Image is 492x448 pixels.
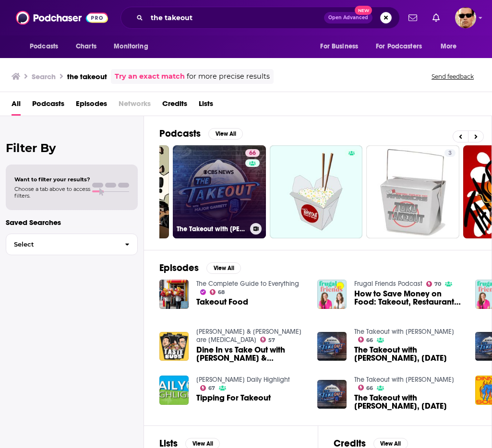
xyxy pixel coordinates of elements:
button: Show profile menu [455,7,476,28]
a: 66 [358,337,373,342]
input: Search podcasts, credits, & more... [147,10,324,25]
a: The Takeout with Major Garrett [354,328,454,336]
button: Select [6,234,138,255]
span: 68 [218,290,225,295]
span: Dine In vs Take Out with [PERSON_NAME] & [PERSON_NAME] | [PERSON_NAME] and [PERSON_NAME] are [MED... [196,346,306,362]
span: Podcasts [30,40,58,53]
span: For Podcasters [376,40,422,53]
button: View All [206,262,241,274]
span: Logged in as karldevries [455,7,476,28]
button: open menu [23,37,71,56]
button: open menu [370,37,436,56]
a: How to Save Money on Food: Takeout, Restaurants, & More! [354,290,464,306]
span: Networks [119,96,151,116]
h3: Search [32,72,56,81]
img: Dine In vs Take Out with Big Jay Oakerson & Casey Jost | Sal Vulcano and Joe DeRosa are Taste Bud... [159,332,189,361]
a: The Takeout with Major Garrett [354,376,454,384]
a: Dine In vs Take Out with Big Jay Oakerson & Casey Jost | Sal Vulcano and Joe DeRosa are Taste Bud... [196,346,306,362]
a: 3 [366,145,459,238]
h3: the takeout [67,72,107,81]
button: Send feedback [429,72,477,81]
a: EpisodesView All [159,262,241,274]
img: Takeout Food [159,280,189,309]
span: For Business [320,40,358,53]
span: Charts [76,40,96,53]
button: View All [208,128,243,140]
a: Try an exact match [115,71,185,82]
a: Show notifications dropdown [429,10,444,26]
span: Open Advanced [328,15,368,20]
span: for more precise results [187,71,270,82]
h2: Filter By [6,141,138,155]
img: Tipping For Takeout [159,376,189,405]
span: 57 [268,338,275,342]
a: 68 [210,289,225,295]
a: 66The Takeout with [PERSON_NAME] [173,145,266,238]
a: Podcasts [32,96,64,116]
a: Lists [199,96,213,116]
a: PodcastsView All [159,128,243,140]
span: The Takeout with [PERSON_NAME], [DATE] [354,394,464,410]
a: 67 [200,385,216,391]
span: 67 [208,386,215,390]
img: How to Save Money on Food: Takeout, Restaurants, & More! [317,280,347,309]
a: Credits [162,96,187,116]
div: Search podcasts, credits, & more... [120,7,400,29]
a: All [12,96,21,116]
a: Tipping For Takeout [196,394,271,402]
span: Monitoring [114,40,148,53]
span: 70 [434,282,441,286]
span: Choose a tab above to access filters. [14,186,90,199]
a: Episodes [76,96,107,116]
img: User Profile [455,7,476,28]
button: Open AdvancedNew [324,12,372,24]
a: Takeout Food [196,298,248,306]
h3: The Takeout with [PERSON_NAME] [177,225,246,233]
h2: Episodes [159,262,199,274]
span: More [441,40,457,53]
a: The Takeout with Major Garrett, 05/30/25 [354,394,464,410]
button: open menu [313,37,370,56]
span: New [355,6,372,15]
a: Show notifications dropdown [405,10,421,26]
button: open menu [434,37,469,56]
a: Sal Vulcano & Joe DeRosa are Taste Buds [196,328,301,344]
span: 66 [366,338,373,342]
a: 66 [358,385,373,390]
span: 3 [448,149,452,158]
a: The Takeout with Major Garrett, 5/27/25 [354,346,464,362]
a: 57 [260,337,276,342]
a: The Complete Guide to Everything [196,280,299,288]
img: The Takeout with Major Garrett, 05/30/25 [317,380,347,409]
span: 66 [366,386,373,390]
h2: Podcasts [159,128,201,140]
a: 70 [426,281,442,287]
a: 66 [245,149,260,157]
span: Want to filter your results? [14,176,90,183]
span: Select [6,241,117,248]
a: Charts [70,37,102,56]
a: 3 [444,149,456,157]
img: The Takeout with Major Garrett, 5/27/25 [317,332,347,361]
span: The Takeout with [PERSON_NAME], [DATE] [354,346,464,362]
button: open menu [107,37,160,56]
a: Frugal Friends Podcast [354,280,422,288]
p: Saved Searches [6,218,138,227]
span: 66 [249,149,256,158]
img: Podchaser - Follow, Share and Rate Podcasts [16,9,108,27]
